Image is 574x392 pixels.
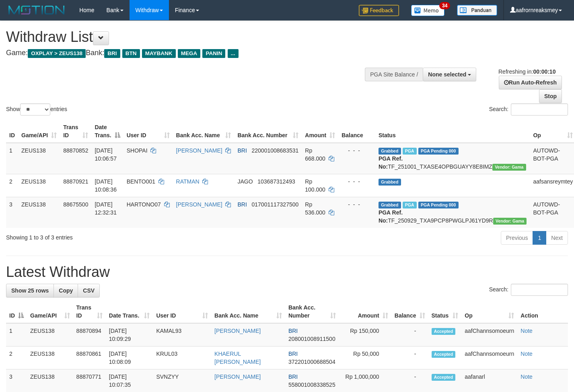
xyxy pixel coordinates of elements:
[375,143,530,174] td: TF_251001_TXASE4OPBGUAYY8E8IMZ
[127,201,161,208] span: HARTONO07
[176,147,222,154] a: [PERSON_NAME]
[18,120,60,143] th: Game/API: activate to sort column ascending
[379,209,403,224] b: PGA Ref. No:
[6,4,67,16] img: MOTION_logo.png
[60,120,91,143] th: Trans ID: activate to sort column ascending
[6,49,374,57] h4: Game: Bank:
[501,231,533,245] a: Previous
[533,231,546,245] a: 1
[6,230,233,241] div: Showing 1 to 3 of 3 entries
[379,202,401,208] span: Grabbed
[517,300,568,323] th: Action
[176,178,200,185] a: RATMAN
[106,323,153,347] td: [DATE] 10:09:29
[251,147,298,154] span: Copy 220001008683531 to clipboard
[305,178,325,193] span: Rp 100.000
[6,284,54,297] a: Show 25 rows
[511,284,568,296] input: Search:
[18,143,60,174] td: ZEUS138
[461,300,517,323] th: Op: activate to sort column ascending
[6,103,67,116] label: Show entries
[391,300,428,323] th: Balance: activate to sort column ascending
[228,49,239,58] span: ...
[27,323,73,347] td: ZEUS138
[73,323,106,347] td: 88870894
[499,76,562,89] a: Run Auto-Refresh
[432,374,456,381] span: Accepted
[53,284,78,297] a: Copy
[533,68,555,75] strong: 00:00:10
[379,179,401,186] span: Grabbed
[211,300,285,323] th: Bank Acc. Name: activate to sort column ascending
[28,49,86,58] span: OXPLAY > ZEUS138
[391,347,428,369] td: -
[339,323,391,347] td: Rp 150,000
[403,202,417,208] span: Marked by aaftrukkakada
[521,328,533,334] a: Note
[106,300,153,323] th: Date Trans.: activate to sort column ascending
[521,373,533,380] a: Note
[214,351,261,365] a: KHAERUL [PERSON_NAME]
[251,201,298,208] span: Copy 017001117327500 to clipboard
[342,146,372,155] div: - - -
[288,373,298,380] span: BRI
[127,178,155,185] span: BENTO001
[305,147,325,162] span: Rp 668.000
[122,49,140,58] span: BTN
[6,323,27,347] td: 1
[288,382,335,388] span: Copy 558001008338525 to clipboard
[418,202,459,208] span: PGA Pending
[6,143,18,174] td: 1
[339,300,391,323] th: Amount: activate to sort column ascending
[403,148,417,155] span: Marked by aafanarl
[63,201,88,208] span: 88675500
[257,178,295,185] span: Copy 103687312493 to clipboard
[391,323,428,347] td: -
[6,174,18,197] td: 2
[104,49,120,58] span: BRI
[375,197,530,228] td: TF_250929_TXA9PCP8PWGLPJ61YD9R
[428,71,466,78] span: None selected
[214,328,261,334] a: [PERSON_NAME]
[411,5,445,16] img: Button%20Memo.svg
[375,120,530,143] th: Status
[6,347,27,369] td: 2
[539,89,562,103] a: Stop
[498,68,555,75] span: Refreshing in:
[20,103,50,116] select: Showentries
[379,155,403,170] b: PGA Ref. No:
[342,177,372,186] div: - - -
[338,120,375,143] th: Balance
[18,174,60,197] td: ZEUS138
[511,103,568,116] input: Search:
[237,201,247,208] span: BRI
[423,68,476,81] button: None selected
[142,49,176,58] span: MAYBANK
[11,287,49,294] span: Show 25 rows
[63,178,88,185] span: 88870921
[489,284,568,296] label: Search:
[288,328,298,334] span: BRI
[123,120,173,143] th: User ID: activate to sort column ascending
[95,147,117,162] span: [DATE] 10:06:57
[288,336,335,342] span: Copy 208001008911500 to clipboard
[59,287,73,294] span: Copy
[439,2,450,9] span: 34
[342,200,372,208] div: - - -
[285,300,339,323] th: Bank Acc. Number: activate to sort column ascending
[127,147,148,154] span: SHOPAI
[6,120,18,143] th: ID
[6,197,18,228] td: 3
[428,300,462,323] th: Status: activate to sort column ascending
[234,120,302,143] th: Bank Acc. Number: activate to sort column ascending
[288,359,335,365] span: Copy 372201000688504 to clipboard
[153,300,211,323] th: User ID: activate to sort column ascending
[6,264,568,280] h1: Latest Withdraw
[305,201,325,216] span: Rp 536.000
[95,178,117,193] span: [DATE] 10:08:36
[178,49,201,58] span: MEGA
[73,300,106,323] th: Trans ID: activate to sort column ascending
[6,29,374,45] h1: Withdraw List
[359,5,399,16] img: Feedback.jpg
[6,300,27,323] th: ID: activate to sort column descending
